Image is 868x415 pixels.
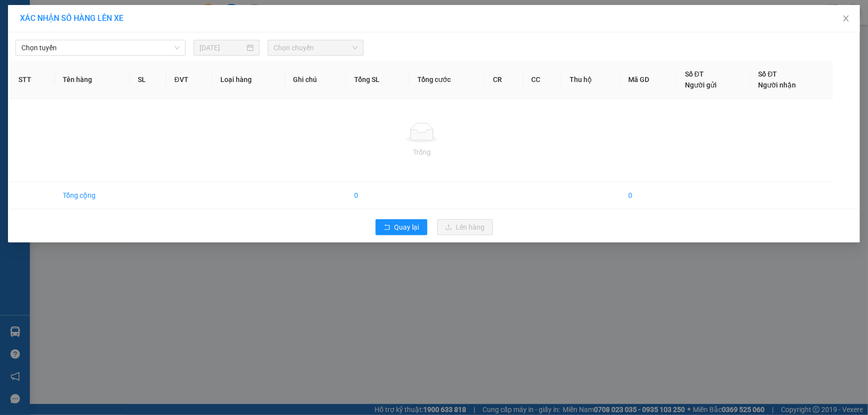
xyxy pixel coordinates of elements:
[485,61,523,99] th: CR
[832,5,860,33] button: Close
[685,70,704,78] span: Số ĐT
[274,40,358,55] span: Chọn chuyến
[199,42,245,53] input: 12/08/2025
[10,61,55,99] th: STT
[166,61,212,99] th: ĐVT
[394,222,419,233] span: Quay lại
[285,61,346,99] th: Ghi chú
[346,61,410,99] th: Tổng SL
[437,219,493,235] button: uploadLên hàng
[55,182,130,209] td: Tổng cộng
[409,61,485,99] th: Tổng cước
[620,61,677,99] th: Mã GD
[212,61,285,99] th: Loại hàng
[842,14,850,22] span: close
[562,61,620,99] th: Thu hộ
[523,61,562,99] th: CC
[620,182,677,209] td: 0
[685,81,717,89] span: Người gửi
[376,219,427,235] button: rollbackQuay lại
[21,40,180,55] span: Chọn tuyến
[759,70,777,78] span: Số ĐT
[384,224,390,232] span: rollback
[759,81,796,89] span: Người nhận
[346,182,410,209] td: 0
[18,147,825,158] div: Trống
[55,61,130,99] th: Tên hàng
[20,13,123,23] span: XÁC NHẬN SỐ HÀNG LÊN XE
[130,61,167,99] th: SL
